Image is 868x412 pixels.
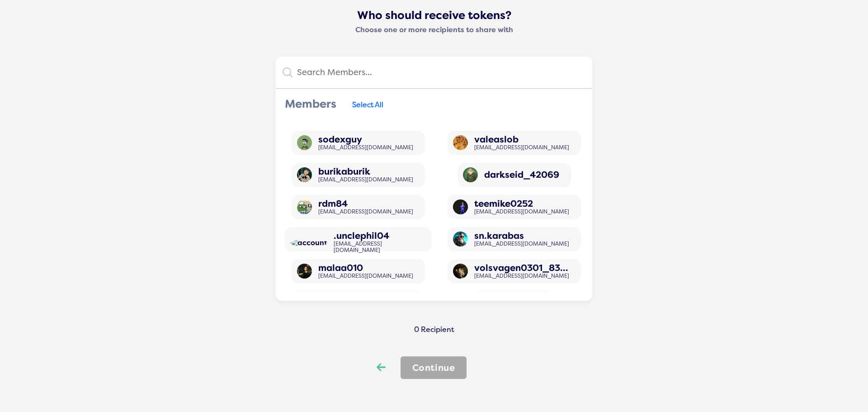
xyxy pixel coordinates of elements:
div: teemike0252 [474,199,569,209]
div: volsvagen0301_83... [474,263,569,273]
img: account [297,167,312,182]
div: [EMAIL_ADDRESS][DOMAIN_NAME] [318,209,413,215]
div: [EMAIL_ADDRESS][DOMAIN_NAME] [318,177,413,183]
img: account [290,239,327,247]
div: [EMAIL_ADDRESS][DOMAIN_NAME] [318,145,413,151]
img: account [453,264,468,279]
div: Members [283,95,339,113]
div: sn.karabas [474,231,569,241]
img: account [297,135,312,150]
div: darkseid_42069 [484,170,559,180]
div: [EMAIL_ADDRESS][DOMAIN_NAME] [474,241,569,247]
div: malaa010 [318,263,413,273]
div: rdm84 [318,199,413,209]
div: [EMAIL_ADDRESS][DOMAIN_NAME] [474,145,569,151]
button: Continue [401,356,467,379]
img: account [453,199,468,214]
img: account [297,199,312,214]
img: account [463,167,478,182]
img: account [297,264,312,279]
a: Select All [352,101,383,109]
input: Search Members... [292,63,585,81]
div: Who should receive tokens? [337,9,531,22]
img: account [453,232,468,246]
div: [EMAIL_ADDRESS][DOMAIN_NAME] [474,273,569,279]
div: [EMAIL_ADDRESS][DOMAIN_NAME] [318,273,413,279]
div: [EMAIL_ADDRESS][DOMAIN_NAME] [474,209,569,215]
div: [EMAIL_ADDRESS][DOMAIN_NAME] [334,241,420,254]
img: account [453,135,468,150]
div: .unclephil04 [334,231,420,241]
div: burikaburik [318,166,413,177]
div: valeaslob [474,134,569,145]
div: Choose one or more recipients to share with [337,26,531,34]
div: 0 Recipient [414,326,454,334]
div: sodexguy [318,134,413,145]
